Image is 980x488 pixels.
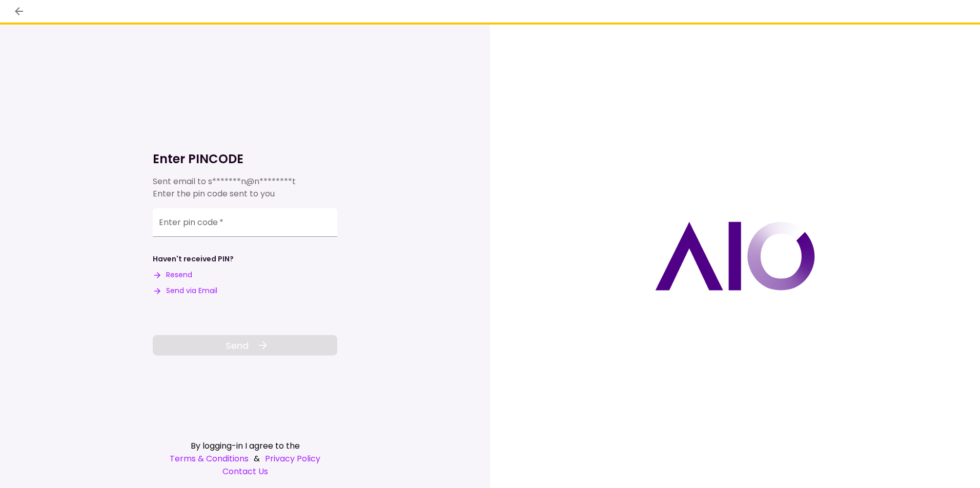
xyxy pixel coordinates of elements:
a: Terms & Conditions [170,452,249,465]
button: back [10,3,28,20]
span: Send [226,339,249,352]
button: Send via Email [153,285,217,296]
h1: Enter PINCODE [153,151,337,167]
img: AIO logo [655,221,815,291]
div: Haven't received PIN? [153,254,234,264]
a: Privacy Policy [265,452,320,465]
button: Send [153,335,337,356]
div: & [153,452,337,465]
button: Resend [153,270,192,280]
a: Contact Us [153,465,337,478]
div: Sent email to Enter the pin code sent to you [153,175,337,200]
div: By logging-in I agree to the [153,439,337,452]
